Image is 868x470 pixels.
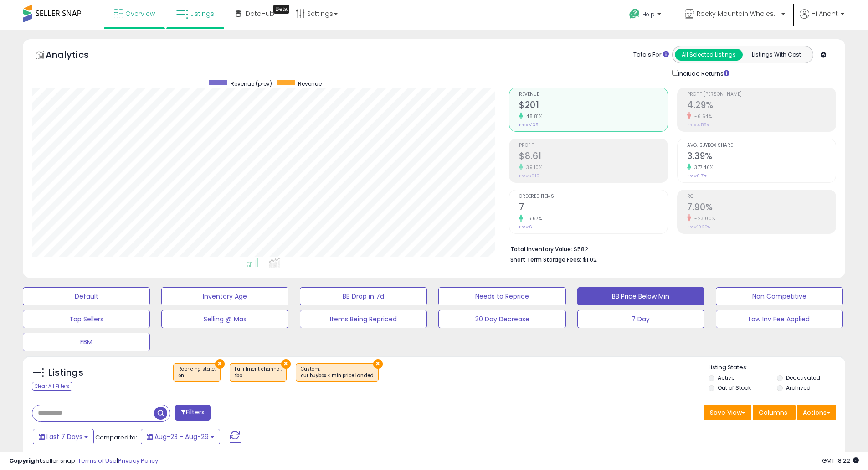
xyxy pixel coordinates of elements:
[161,287,288,305] button: Inventory Age
[519,100,668,112] h2: $201
[523,113,542,120] small: 48.81%
[629,8,640,20] i: Get Help
[519,224,532,230] small: Prev: 6
[519,194,668,199] span: Ordered Items
[235,366,282,379] span: Fulfillment channel :
[23,333,150,351] button: FBM
[687,202,836,214] h2: 7.90%
[510,245,572,253] b: Total Inventory Value:
[742,49,810,61] button: Listings With Cost
[577,287,704,305] button: BB Price Below Min
[716,287,843,305] button: Non Competitive
[691,215,715,222] small: -23.00%
[675,49,743,61] button: All Selected Listings
[753,405,796,420] button: Columns
[642,10,655,18] span: Help
[687,151,836,163] h2: 3.39%
[190,9,214,18] span: Listings
[797,405,836,420] button: Actions
[32,382,72,391] div: Clear All Filters
[704,405,751,420] button: Save View
[583,255,597,264] span: $1.02
[633,51,669,59] div: Totals For
[215,359,225,369] button: ×
[231,80,272,88] span: Revenue (prev)
[519,151,668,163] h2: $8.61
[46,432,82,441] span: Last 7 Days
[235,372,282,379] div: fba
[78,456,117,465] a: Terms of Use
[718,384,751,392] label: Out of Stock
[687,122,709,128] small: Prev: 4.59%
[118,456,158,465] a: Privacy Policy
[300,287,427,305] button: BB Drop in 7d
[161,310,288,328] button: Selling @ Max
[577,310,704,328] button: 7 Day
[141,429,220,444] button: Aug-23 - Aug-29
[519,173,539,179] small: Prev: $6.19
[246,9,274,18] span: DataHub
[298,80,322,88] span: Revenue
[178,366,216,379] span: Repricing state :
[519,122,538,128] small: Prev: $135
[178,372,216,379] div: on
[697,9,779,18] span: Rocky Mountain Wholesale
[687,92,836,97] span: Profit [PERSON_NAME]
[665,68,740,78] div: Include Returns
[709,363,845,372] p: Listing States:
[438,310,565,328] button: 30 Day Decrease
[622,1,670,30] a: Help
[822,456,859,465] span: 2025-09-6 18:22 GMT
[33,429,94,444] button: Last 7 Days
[46,48,107,63] h5: Analytics
[718,374,734,382] label: Active
[523,215,542,222] small: 16.67%
[687,143,836,148] span: Avg. Buybox Share
[812,9,838,18] span: Hi Anant
[519,143,668,148] span: Profit
[759,408,787,417] span: Columns
[519,92,668,97] span: Revenue
[523,164,542,171] small: 39.10%
[281,359,291,369] button: ×
[23,287,150,305] button: Default
[175,405,211,421] button: Filters
[9,457,158,465] div: seller snap | |
[300,310,427,328] button: Items Being Repriced
[273,5,289,14] div: Tooltip anchor
[786,384,811,392] label: Archived
[9,456,42,465] strong: Copyright
[154,432,209,441] span: Aug-23 - Aug-29
[519,202,668,214] h2: 7
[23,310,150,328] button: Top Sellers
[125,9,155,18] span: Overview
[716,310,843,328] button: Low Inv Fee Applied
[687,224,710,230] small: Prev: 10.26%
[687,194,836,199] span: ROI
[373,359,383,369] button: ×
[301,366,374,379] span: Custom:
[691,164,714,171] small: 377.46%
[510,256,581,263] b: Short Term Storage Fees:
[95,433,137,442] span: Compared to:
[691,113,712,120] small: -6.54%
[48,367,83,379] h5: Listings
[687,173,707,179] small: Prev: 0.71%
[438,287,565,305] button: Needs to Reprice
[800,9,844,30] a: Hi Anant
[786,374,820,382] label: Deactivated
[301,372,374,379] div: cur buybox < min price landed
[510,243,829,254] li: $582
[687,100,836,112] h2: 4.29%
